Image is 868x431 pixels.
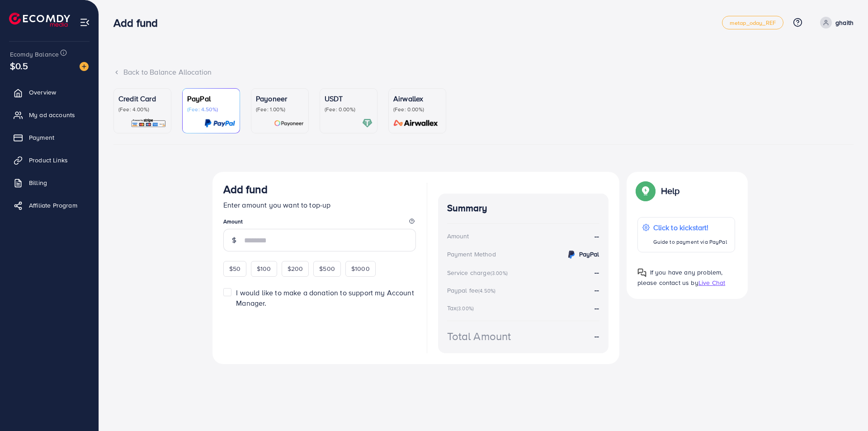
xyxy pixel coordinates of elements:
p: Payoneer [256,93,304,104]
p: (Fee: 4.00%) [118,106,166,113]
a: ghaith [816,17,854,28]
span: Affiliate Program [29,201,77,210]
img: card [131,118,166,128]
div: Amount [447,232,469,241]
h4: Summary [447,203,599,214]
div: Payment Method [447,250,496,259]
img: logo [9,13,70,27]
span: $100 [257,264,271,273]
span: metap_oday_REF [730,20,776,26]
span: $50 [229,264,241,273]
span: If you have any problem, please contact us by [637,268,723,287]
span: $500 [319,264,335,273]
a: Product Links [7,151,92,169]
div: Back to Balance Allocation [113,67,854,77]
img: Popup guide [637,183,654,199]
a: Billing [7,174,92,192]
strong: -- [594,303,599,313]
img: card [274,118,304,128]
img: card [204,118,235,128]
p: Click to kickstart! [653,222,727,233]
strong: -- [594,231,599,242]
h3: Add fund [223,183,268,196]
p: USDT [325,93,373,104]
span: Live Chat [698,278,725,287]
span: Overview [29,88,56,97]
strong: -- [594,331,599,341]
div: Total Amount [447,328,511,344]
p: PayPal [187,93,235,104]
p: (Fee: 1.00%) [256,106,304,113]
p: (Fee: 4.50%) [187,106,235,113]
div: Paypal fee [447,286,499,295]
p: Airwallex [393,93,441,104]
img: card [362,118,373,128]
span: Product Links [29,156,68,165]
div: Service charge [447,268,510,277]
span: Billing [29,178,47,187]
p: Credit Card [118,93,166,104]
iframe: Chat [830,390,861,424]
img: menu [80,17,90,28]
legend: Amount [223,218,416,229]
small: (4.50%) [478,287,495,294]
h3: Add fund [113,16,165,29]
span: Payment [29,133,54,142]
a: metap_oday_REF [722,16,783,29]
span: $200 [288,264,303,273]
span: I would like to make a donation to support my Account Manager. [236,288,414,308]
img: credit [566,249,577,260]
img: Popup guide [637,268,646,277]
a: Payment [7,128,92,147]
a: My ad accounts [7,106,92,124]
span: $0.5 [10,59,28,72]
p: ghaith [835,17,854,28]
a: Overview [7,83,92,101]
strong: -- [594,285,599,295]
small: (3.00%) [457,305,474,312]
img: card [391,118,441,128]
p: (Fee: 0.00%) [393,106,441,113]
p: Help [661,185,680,196]
p: Enter amount you want to top-up [223,199,416,210]
p: Guide to payment via PayPal [653,237,727,247]
strong: PayPal [579,250,599,259]
p: (Fee: 0.00%) [325,106,373,113]
div: Tax [447,303,477,313]
img: image [80,62,89,71]
strong: -- [594,267,599,277]
a: Affiliate Program [7,196,92,214]
span: $1000 [351,264,370,273]
span: Ecomdy Balance [10,50,59,59]
small: (3.00%) [491,270,508,277]
span: My ad accounts [29,110,75,119]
